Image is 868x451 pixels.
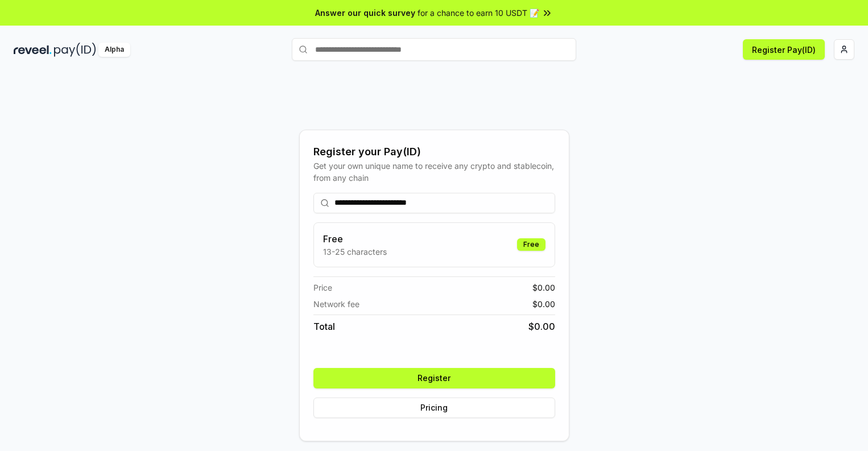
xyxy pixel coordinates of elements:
[313,368,555,388] button: Register
[418,7,539,19] span: for a chance to earn 10 USDT 📝
[54,43,96,57] img: pay_id
[313,298,359,310] span: Network fee
[532,298,555,310] span: $ 0.00
[743,39,825,60] button: Register Pay(ID)
[98,43,130,57] div: Alpha
[323,246,387,258] p: 13-25 characters
[313,160,555,184] div: Get your own unique name to receive any crypto and stablecoin, from any chain
[517,238,545,251] div: Free
[313,144,555,160] div: Register your Pay(ID)
[528,320,555,333] span: $ 0.00
[313,282,332,293] span: Price
[313,320,335,333] span: Total
[323,232,387,246] h3: Free
[532,282,555,293] span: $ 0.00
[313,398,555,418] button: Pricing
[14,43,52,57] img: reveel_dark
[315,7,415,19] span: Answer our quick survey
